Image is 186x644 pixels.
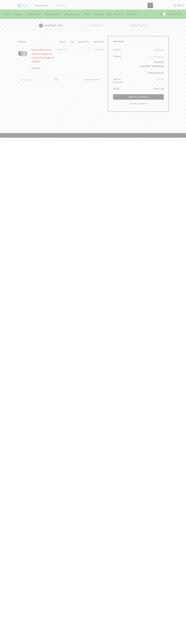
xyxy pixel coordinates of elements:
a: Sprayer pump [64,11,83,17]
span: 1 [163,13,166,16]
a: Checkout [85,24,124,28]
input: Product quantity [81,48,87,53]
img: Flat Inline [17,48,28,59]
th: Quantity [76,36,92,46]
a: 1 Cart ₹8,835.00 [156,12,182,17]
span: ₹ [154,48,155,52]
th: Shipping [113,53,131,76]
strong: [STREET_ADDRESS] [142,64,163,69]
a: Raingun [13,11,26,17]
a: Drip Irrigation [44,11,64,17]
bdi: 8,835.00 [172,12,182,16]
input: Search for... [54,3,147,8]
a: Home [4,11,13,17]
th: Price [56,36,69,46]
input: Coupon code [17,77,59,82]
th: Product [17,36,56,46]
a: Brush Cutter [26,11,44,17]
p: Shipping to . [132,60,164,68]
bdi: 8,835.00 [57,48,67,52]
input: OK [54,77,59,82]
h2: Cart totals [113,41,164,45]
bdi: 8,835.00 [154,48,164,52]
th: Payment Processing [113,76,131,85]
bdi: 9,055.88 [153,87,164,91]
a: Sign in [157,3,184,8]
span: ₹ [57,48,59,52]
a: Heera Flat Inline Drip Package For 1 Acre (Package of 10500) [32,48,54,64]
th: Subtotal [92,36,104,46]
a: Products [93,11,105,17]
bdi: 8,835.00 [94,48,104,52]
th: Subtotal [113,47,131,53]
span: ₹ [153,87,155,91]
a: Remove [32,66,54,70]
a: Proceed to checkout [113,94,164,100]
a: Continue shopping [113,101,164,107]
a: Filter [83,11,93,17]
a: Contact Us [125,11,139,17]
a: Change address [148,71,164,75]
span: ₹ [94,48,96,52]
label: To Pay Shipping [150,55,164,59]
button: Search button [148,3,153,8]
th: SKU [69,36,76,46]
bdi: 220.88 [156,78,164,81]
span: Sign in [177,4,184,7]
a: Blog [105,11,112,17]
a: Clear shopping cart [79,77,104,82]
span: ₹ [172,12,173,16]
span: Cart [166,12,171,16]
a: About Us [112,11,125,17]
th: Total [113,85,131,91]
span: ₹ [156,78,157,81]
